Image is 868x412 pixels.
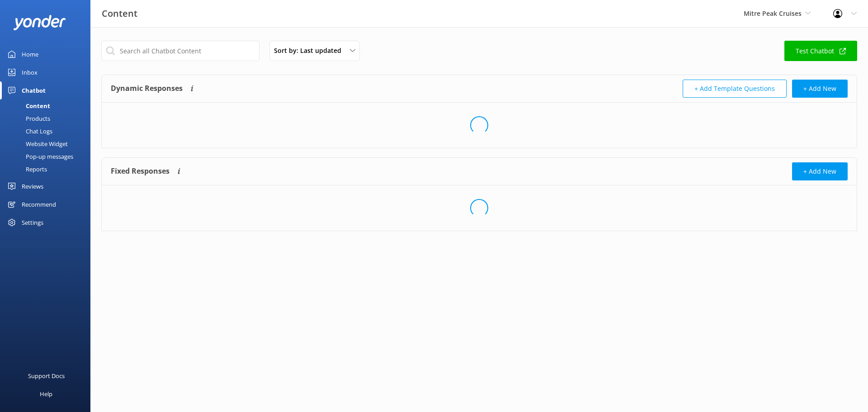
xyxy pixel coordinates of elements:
a: Chat Logs [5,125,90,137]
span: Mitre Peak Cruises [744,9,802,18]
div: Home [22,45,38,63]
a: Website Widget [5,137,90,150]
h4: Dynamic Responses [111,80,183,98]
div: Website Widget [5,137,68,150]
h3: Content [102,6,137,21]
h4: Fixed Responses [111,162,170,180]
div: Reports [5,163,47,175]
div: Reviews [22,177,43,195]
span: Sort by: Last updated [274,46,347,56]
img: yonder-white-logo.png [14,15,66,30]
div: Recommend [22,195,56,213]
div: Pop-up messages [5,150,73,163]
a: Content [5,99,90,112]
a: Test Chatbot [784,41,857,61]
a: Reports [5,163,90,175]
div: Inbox [22,63,38,81]
div: Settings [22,213,43,232]
button: + Add New [792,162,848,180]
div: Help [40,385,52,403]
div: Products [5,112,50,125]
div: Content [5,99,50,112]
a: Pop-up messages [5,150,90,163]
input: Search all Chatbot Content [101,41,259,61]
a: Products [5,112,90,125]
div: Support Docs [28,367,65,385]
button: + Add Template Questions [683,80,787,98]
div: Chat Logs [5,125,52,137]
button: + Add New [792,80,848,98]
div: Chatbot [22,81,46,99]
